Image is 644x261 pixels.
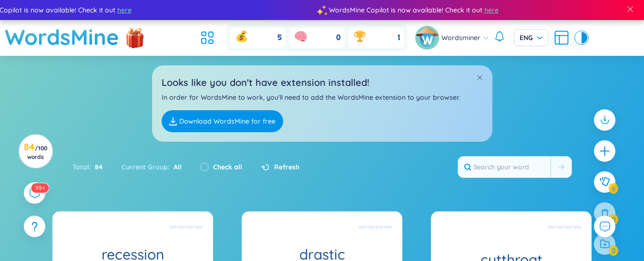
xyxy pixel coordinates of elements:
[125,24,144,53] img: flashSalesIcon.a7f4f837.png
[520,33,542,42] span: ENG
[441,32,480,43] span: Wordsminer
[162,75,483,90] h2: Looks like you don't have extension installed!
[86,5,100,15] span: here
[31,183,49,193] sup: 597
[162,110,283,132] a: Download WordsMine for free
[170,163,182,171] span: All
[453,5,467,15] span: here
[415,26,441,50] a: avatar
[91,162,102,172] span: 84
[277,32,282,43] span: 5
[5,20,119,54] a: WordsMine
[112,157,191,177] div: Current Group :
[599,145,611,157] span: plus
[398,32,400,43] span: 1
[213,162,242,172] label: Check all
[27,145,47,160] span: / 100 words
[24,143,47,160] h3: 84
[162,92,483,103] p: In order for WordsMine to work, you'll need to add the WordsMine extension to your browser.
[72,157,112,177] div: Total :
[274,162,299,172] span: Refresh
[458,157,551,177] input: Search your word
[336,32,341,43] span: 0
[415,26,439,50] img: avatar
